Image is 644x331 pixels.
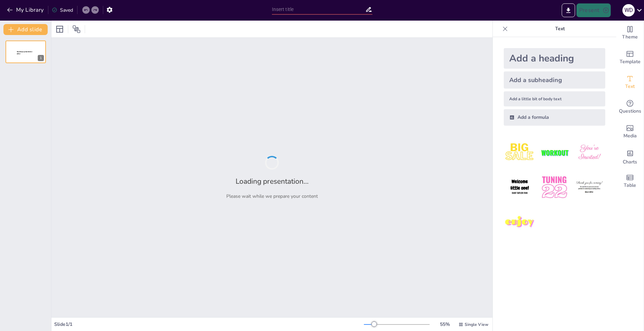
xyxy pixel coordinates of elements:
[5,4,47,15] button: My Library
[226,193,318,199] p: Please wait while we prepare your content
[616,95,644,119] div: Get real-time input from your audience
[624,182,636,189] span: Table
[616,70,644,95] div: Add text boxes
[616,45,644,70] div: Add ready made slides
[54,24,65,35] div: Layout
[54,321,364,328] div: Slide 1 / 1
[504,48,605,69] div: Add a heading
[616,144,644,169] div: Add charts and graphs
[504,71,605,89] div: Add a subheading
[437,321,453,328] div: 55 %
[504,206,536,238] img: 7.jpeg
[616,169,644,194] div: Add a table
[38,55,44,61] div: 1
[576,3,611,17] button: Present
[504,137,536,169] img: 1.jpeg
[619,107,641,115] span: Questions
[622,33,638,41] span: Theme
[5,41,46,63] div: 1
[511,21,609,37] p: Text
[236,176,309,186] h2: Loading presentation...
[562,3,575,17] button: Export to PowerPoint
[3,24,48,35] button: Add slide
[465,322,488,327] span: Single View
[622,4,635,16] div: W D
[504,91,605,106] div: Add a little bit of body text
[504,109,605,126] div: Add a formula
[623,158,637,166] span: Charts
[625,83,635,90] span: Text
[72,25,81,33] span: Position
[616,119,644,144] div: Add images, graphics, shapes or video
[52,7,73,13] div: Saved
[622,3,635,17] button: W D
[272,4,365,14] input: Insert title
[538,171,570,203] img: 5.jpeg
[623,132,637,140] span: Media
[616,21,644,45] div: Change the overall theme
[620,58,641,66] span: Template
[504,171,536,203] img: 4.jpeg
[573,171,605,203] img: 6.jpeg
[17,51,32,55] span: Sendsteps presentation editor
[538,137,570,169] img: 2.jpeg
[573,137,605,169] img: 3.jpeg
